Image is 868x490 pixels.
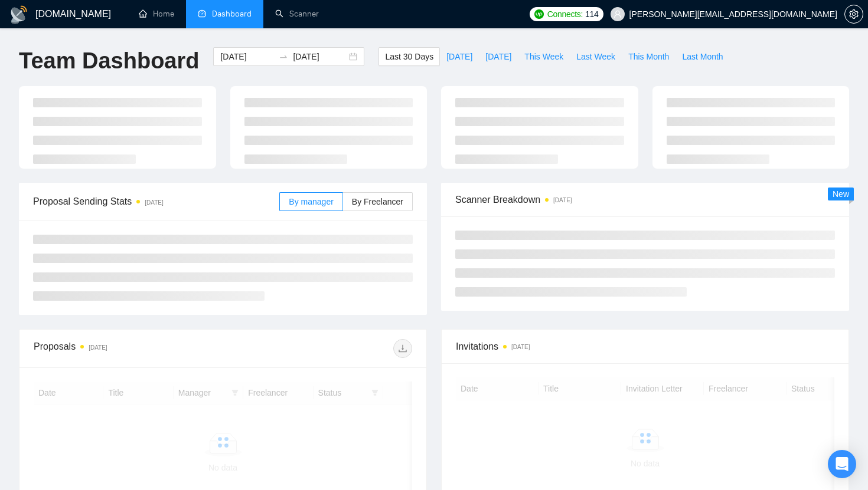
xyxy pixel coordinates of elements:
[614,10,622,18] span: user
[485,50,511,63] span: [DATE]
[34,339,223,358] div: Proposals
[845,9,863,19] span: setting
[275,9,319,19] a: searchScanner
[622,47,676,66] button: This Month
[570,47,622,66] button: Last Week
[844,9,863,19] a: setting
[378,47,440,66] button: Last 30 Days
[456,339,834,354] span: Invitations
[352,197,403,206] span: By Freelancer
[547,8,583,21] span: Connects:
[440,47,479,66] button: [DATE]
[198,9,206,18] span: dashboard
[19,47,199,75] h1: Team Dashboard
[518,47,570,66] button: This Week
[833,189,849,199] span: New
[385,50,433,63] span: Last 30 Days
[524,50,563,63] span: This Week
[511,344,530,350] time: [DATE]
[628,50,669,63] span: This Month
[279,52,288,61] span: to
[220,50,274,63] input: Start date
[139,9,174,19] a: homeHome
[145,199,163,206] time: [DATE]
[279,52,288,61] span: swap-right
[455,192,835,207] span: Scanner Breakdown
[676,47,729,66] button: Last Month
[293,50,347,63] input: End date
[212,9,252,19] span: Dashboard
[585,8,598,21] span: 114
[576,50,615,63] span: Last Week
[534,9,544,19] img: upwork-logo.png
[89,344,107,351] time: [DATE]
[289,197,333,206] span: By manager
[844,5,863,24] button: setting
[9,5,28,24] img: logo
[828,450,856,478] div: Open Intercom Messenger
[553,197,572,203] time: [DATE]
[33,194,279,209] span: Proposal Sending Stats
[682,50,723,63] span: Last Month
[479,47,518,66] button: [DATE]
[446,50,472,63] span: [DATE]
